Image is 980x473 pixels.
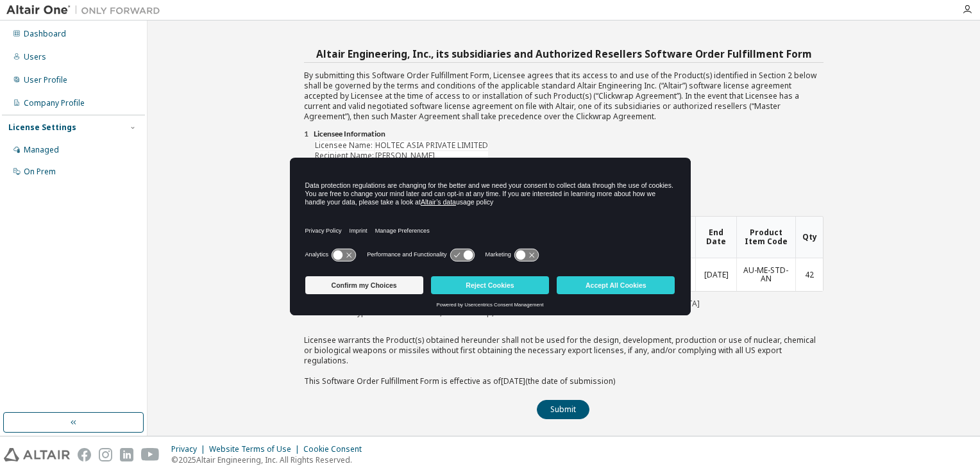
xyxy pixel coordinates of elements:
[209,444,303,454] div: Website Terms of Use
[171,444,209,454] div: Privacy
[24,29,66,39] div: Dashboard
[314,216,824,317] div: *Global Zones: =[GEOGRAPHIC_DATA], =[GEOGRAPHIC_DATA], =Asia/[GEOGRAPHIC_DATA] **License Types: -...
[120,448,133,461] img: linkedin.svg
[304,45,824,419] div: By submitting this Software Order Fulfillment Form, Licensee agrees that its access to and use of...
[24,98,85,108] div: Company Profile
[99,448,112,461] img: instagram.svg
[304,45,824,63] h3: Altair Engineering, Inc., its subsidiaries and Authorized Resellers Software Order Fulfillment Form
[795,258,823,292] td: 42
[695,217,736,258] th: End Date
[315,141,374,150] td: Licensee Name:
[78,448,91,461] img: facebook.svg
[314,129,824,140] li: Licensee Information
[8,122,76,133] div: License Settings
[736,258,795,292] td: AU-ME-STD-AN
[303,444,369,454] div: Cookie Consent
[537,400,589,419] button: Submit
[375,151,488,160] td: [PERSON_NAME]
[171,454,369,465] p: © 2025 Altair Engineering, Inc. All Rights Reserved.
[141,448,160,461] img: youtube.svg
[24,75,67,85] div: User Profile
[795,217,823,258] th: Qty
[375,141,488,150] td: HOLTEC ASIA PRIVATE LIMITED
[24,52,46,62] div: Users
[24,167,56,177] div: On Prem
[736,217,795,258] th: Product Item Code
[24,145,59,155] div: Managed
[695,258,736,292] td: [DATE]
[315,151,374,160] td: Recipient Name:
[4,448,70,461] img: altair_logo.svg
[6,4,167,17] img: Altair One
